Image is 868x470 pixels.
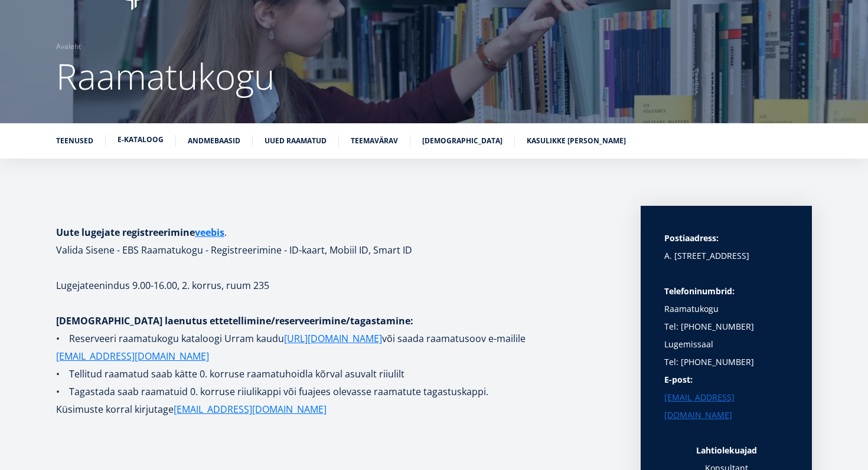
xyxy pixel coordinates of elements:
p: Lugejateenindus 9.00-16.00, 2. korrus, ruum 235 [56,277,617,294]
a: E-kataloog [118,134,164,146]
span: Raamatukogu [56,52,275,100]
a: [EMAIL_ADDRESS][DOMAIN_NAME] [174,400,327,418]
a: Andmebaasid [188,135,240,147]
a: veebis [195,224,224,241]
strong: E-post: [664,374,693,385]
h1: . Valida Sisene - EBS Raamatukogu - Registreerimine - ID-kaart, Mobiil ID, Smart ID [56,224,617,259]
strong: Telefoninumbrid: [664,285,735,297]
p: Tel: [PHONE_NUMBER] [664,353,788,371]
strong: Uute lugejate registreerimine [56,226,224,239]
a: Teenused [56,135,93,147]
a: [DEMOGRAPHIC_DATA] [422,135,502,147]
p: Küsimuste korral kirjutage [56,400,617,418]
p: A. [STREET_ADDRESS] [664,247,788,265]
a: Uued raamatud [265,135,327,147]
a: [URL][DOMAIN_NAME] [284,330,382,347]
strong: Postiaadress: [664,232,719,244]
p: Tel: [PHONE_NUMBER] Lugemissaal [664,318,788,353]
strong: [DEMOGRAPHIC_DATA] laenutus ettetellimine/reserveerimine/tagastamine: [56,314,413,327]
a: [EMAIL_ADDRESS][DOMAIN_NAME] [664,389,788,424]
a: Teemavärav [351,135,398,147]
a: Avaleht [56,41,81,52]
strong: Lahtiolekuajad [696,445,757,456]
p: Raamatukogu [664,282,788,318]
a: Kasulikke [PERSON_NAME] [527,135,626,147]
p: • Reserveeri raamatukogu kataloogi Urram kaudu või saada raamatusoov e-mailile [56,330,617,365]
a: [EMAIL_ADDRESS][DOMAIN_NAME] [56,347,209,365]
p: • Tagastada saab raamatuid 0. korruse riiulikappi või fuajees olevasse raamatute tagastuskappi. [56,383,617,400]
p: • Tellitud raamatud saab kätte 0. korruse raamatuhoidla kõrval asuvalt riiulilt [56,365,617,383]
